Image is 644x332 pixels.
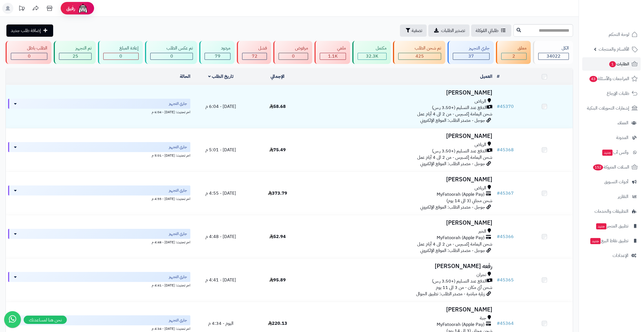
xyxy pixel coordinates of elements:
[437,235,485,241] span: MyFatoorah (Apple Pay)
[594,207,628,215] span: التطبيقات والخدمات
[602,148,628,156] span: وآتس آب
[590,237,628,245] span: تطبيق نقاط البيع
[609,61,616,67] span: 1
[432,105,487,111] span: الدفع عند التسليم (+3.50 ر.س)
[15,3,29,15] a: تحديثات المنصة
[215,53,220,60] span: 79
[478,228,486,235] span: الخبر
[589,75,629,83] span: المراجعات والأسئلة
[582,57,641,71] a: الطلبات1
[606,16,639,27] img: logo-2.png
[308,263,492,269] h3: رفعه [PERSON_NAME]
[205,53,230,60] div: 79
[582,131,641,144] a: المدونة
[417,241,492,247] span: شحن اليمامة إكسبرس - من 2 الى 4 أيام عمل
[596,223,606,229] span: جديد
[497,233,514,240] a: #45366
[476,27,498,34] span: طلباتي المُوكلة
[358,53,386,60] div: 32264
[453,45,490,51] div: جاري التجهيز
[208,320,233,327] span: اليوم - 4:34 م
[8,325,190,331] div: اخر تحديث: [DATE] - 4:34 م
[582,160,641,174] a: السلات المتروكة152
[497,320,500,327] span: #
[151,53,193,60] div: 0
[497,277,514,283] a: #45365
[420,247,485,254] span: جوجل - مصدر الطلب: الموقع الإلكتروني
[205,147,236,153] span: [DATE] - 5:01 م
[205,277,236,283] span: [DATE] - 4:41 م
[480,315,486,321] span: جبة
[497,147,500,153] span: #
[441,27,465,34] span: تصدير الطلبات
[476,272,486,278] span: نجران
[501,45,526,51] div: معلق
[582,116,641,130] a: العملاء
[417,111,492,117] span: شحن اليمامة إكسبرس - من 2 الى 4 أيام عمل
[497,277,500,283] span: #
[8,152,190,158] div: اخر تحديث: [DATE] - 5:01 م
[475,185,486,191] span: الرياض
[320,53,346,60] div: 1118
[242,53,267,60] div: 72
[269,147,286,153] span: 75.49
[428,24,470,37] a: تصدير الطلبات
[11,53,47,60] div: 0
[582,175,641,189] a: أدوات التسويق
[497,73,500,80] a: #
[599,45,629,53] span: الأقسام والمنتجات
[538,45,569,51] div: الكل
[436,284,492,291] span: شحن أي مكان - من 3 الى 11 يوم
[420,204,485,210] span: جوجل - مصدر الطلب: الموقع الإلكتروني
[252,53,257,60] span: 72
[150,45,193,51] div: تم عكس الطلب
[28,53,31,60] span: 0
[497,320,514,327] a: #45364
[308,306,492,313] h3: [PERSON_NAME]
[8,282,190,288] div: اخر تحديث: [DATE] - 4:41 م
[205,45,230,51] div: مردود
[269,277,286,283] span: 95.89
[59,45,91,51] div: تم التجهيز
[11,27,41,34] span: إضافة طلب جديد
[616,134,628,142] span: المدونة
[103,45,139,51] div: إعادة المبلغ
[77,3,89,14] img: ai-face.png
[582,87,641,100] a: طلبات الإرجاع
[587,104,629,112] span: إشعارات التحويلات البنكية
[4,41,53,64] a: الطلب باطل 0
[512,53,515,60] span: 2
[582,249,641,262] a: الإعدادات
[432,148,487,154] span: الدفع عند التسليم (+3.50 ر.س)
[180,73,190,80] a: الحالة
[308,90,492,96] h3: [PERSON_NAME]
[169,274,187,280] span: جاري التجهيز
[272,41,313,64] a: مرفوض 0
[416,291,485,297] span: زيارة مباشرة - مصدر الطلب: تطبيق الجوال
[279,45,308,51] div: مرفوض
[593,163,629,171] span: السلات المتروكة
[53,41,97,64] a: تم التجهيز 25
[582,146,641,159] a: وآتس آبجديد
[589,76,597,82] span: 43
[582,190,641,203] a: التقارير
[475,142,486,148] span: الرياض
[73,53,78,60] span: 25
[328,53,338,60] span: 1.1K
[399,53,441,60] div: 425
[144,41,198,64] a: تم عكس الطلب 0
[11,45,47,51] div: الطلب باطل
[292,53,295,60] span: 0
[205,103,236,110] span: [DATE] - 6:04 م
[618,193,628,200] span: التقارير
[205,233,236,240] span: [DATE] - 4:48 م
[437,191,485,198] span: MyFatoorah (Apple Pay)
[279,53,308,60] div: 0
[609,31,629,38] span: لوحة التحكم
[590,238,601,244] span: جديد
[596,222,628,230] span: تطبيق المتجر
[308,133,492,139] h3: [PERSON_NAME]
[6,24,53,37] a: إضافة طلب جديد
[582,28,641,41] a: لوحة التحكم
[236,41,272,64] a: فشل 72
